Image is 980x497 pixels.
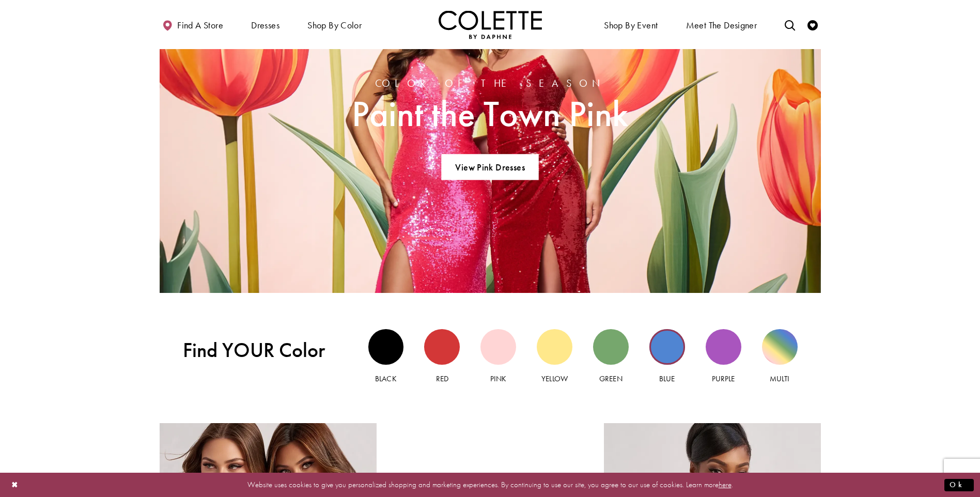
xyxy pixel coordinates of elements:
[368,329,404,384] a: Black view Black
[537,329,572,365] div: Yellow view
[160,10,226,39] a: Find a store
[762,329,798,365] div: Multi view
[368,329,404,365] div: Black view
[490,374,506,384] span: Pink
[659,374,675,384] span: Blue
[439,10,542,39] a: Visit Home Page
[177,20,223,30] span: Find a store
[719,479,732,490] a: here
[944,478,974,491] button: Submit Dialog
[649,329,685,384] a: Blue view Blue
[480,329,516,384] a: Pink view Pink
[74,478,906,492] p: Website uses cookies to give you personalized shopping and marketing experiences. By continuing t...
[599,374,622,384] span: Green
[706,329,741,384] a: Purple view Purple
[593,329,629,384] a: Green view Green
[375,374,396,384] span: Black
[782,10,798,39] a: Toggle search
[352,77,628,89] span: Color of the Season
[480,329,516,365] div: Pink view
[183,338,345,362] span: Find YOUR Color
[537,329,572,384] a: Yellow view Yellow
[683,10,760,39] a: Meet the designer
[649,329,685,365] div: Blue view
[706,329,741,365] div: Purple view
[601,10,660,39] span: Shop By Event
[436,374,448,384] span: Red
[424,329,460,365] div: Red view
[248,10,282,39] span: Dresses
[6,476,24,494] button: Close Dialog
[307,20,362,30] span: Shop by color
[686,20,757,30] span: Meet the designer
[251,20,279,30] span: Dresses
[593,329,629,365] div: Green view
[770,374,789,384] span: Multi
[762,329,798,384] a: Multi view Multi
[604,20,658,30] span: Shop By Event
[352,94,628,134] span: Paint the Town Pink
[424,329,460,384] a: Red view Red
[712,374,735,384] span: Purple
[541,374,567,384] span: Yellow
[442,154,538,180] a: View Pink Dresses
[805,10,820,39] a: Check Wishlist
[439,10,542,39] img: Colette by Daphne
[305,10,364,39] span: Shop by color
